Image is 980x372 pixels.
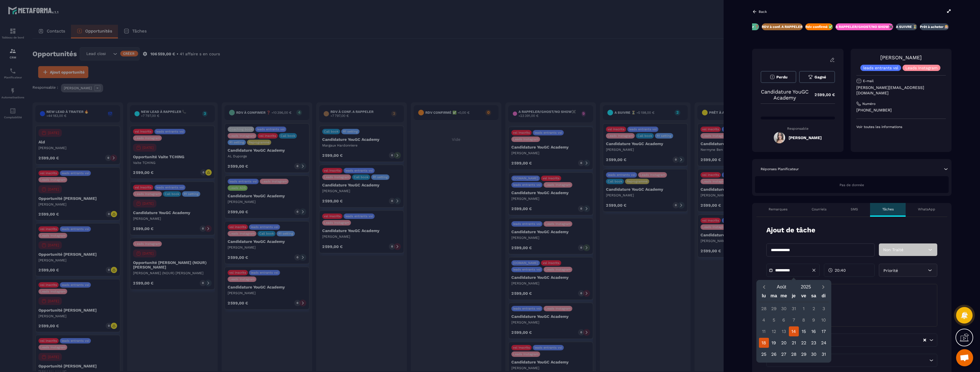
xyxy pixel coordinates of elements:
[799,315,809,325] div: 8
[856,85,946,96] p: [PERSON_NAME][EMAIL_ADDRESS][DOMAIN_NAME]
[819,338,829,348] div: 24
[789,326,799,336] div: 14
[856,107,946,113] p: [PHONE_NUMBER]
[761,71,796,83] button: Perdu
[809,338,819,348] div: 23
[863,79,874,83] p: E-mail
[819,326,829,336] div: 17
[923,338,926,342] button: Clear Selected
[766,334,937,347] div: Search for option
[819,315,829,325] div: 10
[789,135,822,140] h5: [PERSON_NAME]
[789,292,799,302] div: je
[799,292,809,302] div: ve
[779,315,789,325] div: 6
[779,292,789,302] div: me
[918,207,935,212] p: WhatsApp
[769,326,779,336] div: 12
[759,304,829,359] div: Calendar days
[805,337,923,343] input: Search for option
[840,183,864,187] span: Pas de donnée
[799,326,809,336] div: 15
[818,283,829,291] button: Next month
[759,283,769,291] button: Previous month
[905,66,938,70] p: Leads Instagram
[835,267,846,273] span: 20:40
[819,349,829,359] div: 31
[809,304,819,314] div: 2
[769,315,779,325] div: 5
[761,127,835,131] p: Responsable
[761,89,809,101] p: Candidature YouGC Academy
[799,71,835,83] button: Gagné
[880,54,922,60] a: [PERSON_NAME]
[789,349,799,359] div: 28
[769,207,787,212] p: Remarques
[789,304,799,314] div: 31
[779,304,789,314] div: 30
[794,282,818,292] button: Open years overlay
[759,338,769,348] div: 18
[856,125,946,129] p: Voir toutes les informations
[789,338,799,348] div: 21
[759,315,769,325] div: 4
[799,349,809,359] div: 29
[769,282,794,292] button: Open months overlay
[769,292,779,302] div: ma
[863,66,898,70] p: leads entrants vsl
[883,268,898,273] span: Priorité
[759,349,769,359] div: 25
[814,75,826,79] span: Gagné
[779,349,789,359] div: 27
[766,354,937,367] div: Search for option
[809,89,835,100] p: 2 599,00 €
[769,338,779,348] div: 19
[862,101,875,106] p: Numéro
[759,292,829,359] div: Calendar wrapper
[779,338,789,348] div: 20
[819,304,829,314] div: 3
[761,167,799,171] p: Réponses Planificateur
[956,349,973,366] a: Ouvrir le chat
[809,292,819,302] div: sa
[883,247,903,252] span: Non Traité
[799,304,809,314] div: 1
[812,207,826,212] p: Courriels
[769,349,779,359] div: 26
[766,225,815,235] p: Ajout de tâche
[809,349,819,359] div: 30
[759,326,769,336] div: 11
[789,315,799,325] div: 7
[809,326,819,336] div: 16
[882,207,894,212] p: Tâches
[769,304,779,314] div: 29
[799,338,809,348] div: 22
[805,357,928,363] input: Search for option
[776,75,787,79] span: Perdu
[759,292,769,302] div: lu
[851,207,858,212] p: SMS
[759,304,769,314] div: 28
[779,326,789,336] div: 13
[819,292,829,302] div: di
[809,315,819,325] div: 9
